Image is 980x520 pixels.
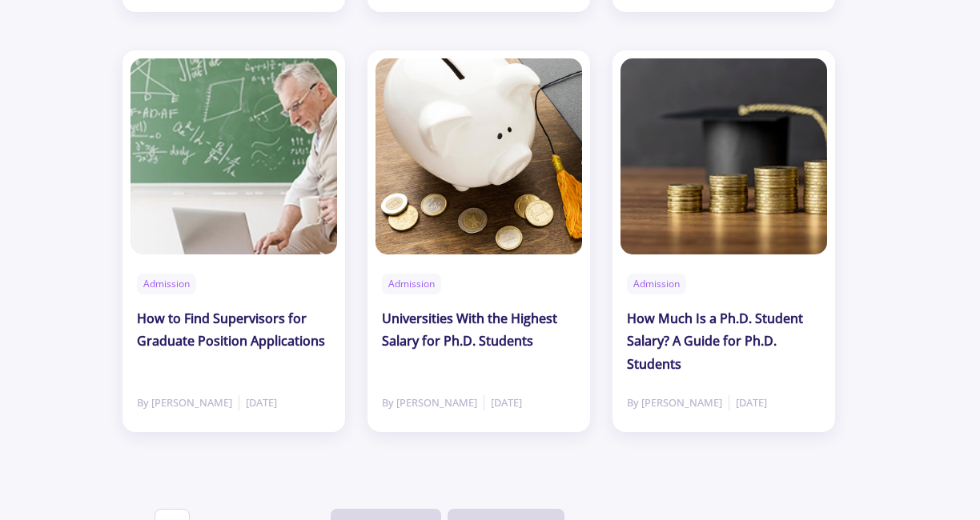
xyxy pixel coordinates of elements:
[627,274,686,294] a: Admission
[627,395,729,410] small: By [PERSON_NAME]
[382,395,484,410] small: By [PERSON_NAME]
[137,274,196,294] a: Admission
[484,395,522,410] small: [DATE]
[137,395,239,410] small: By [PERSON_NAME]
[627,307,821,376] h2: How Much Is a Ph.D. Student Salary? A Guide for Ph.D. Students
[239,395,277,410] small: [DATE]
[137,307,331,354] h2: How to Find Supervisors for Graduate Position Applications
[382,274,441,294] a: Admission
[382,307,576,354] h2: Universities With the Highest Salary for Ph.D. Students
[729,395,767,410] small: [DATE]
